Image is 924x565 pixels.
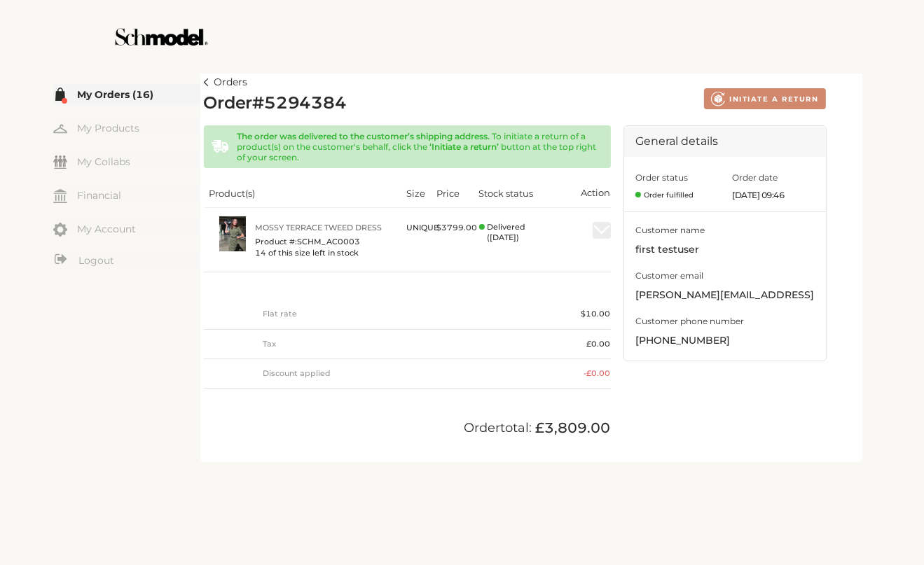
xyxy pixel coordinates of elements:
span: Customer phone number [635,314,815,328]
a: Mossy Terrace Tweed Dress [256,222,396,233]
a: Financial [53,185,200,205]
span: £0.00 [587,339,611,349]
span: $ 3799.00 [437,223,478,232]
img: my-financial.svg [53,189,67,203]
img: my-account.svg [53,223,67,237]
span: [DATE] 09:46 [732,190,815,200]
div: Order total: [204,419,611,436]
span: [PHONE_NUMBER] [635,333,815,349]
span: $ 10.00 [581,309,611,319]
div: UNIQUE [407,216,439,239]
span: Discount applied [263,368,331,378]
img: my-hanger.svg [53,122,67,136]
span: ‘Initiate a return’ [429,141,499,152]
th: Product(s) [204,179,401,208]
span: £3,809.00 [532,419,610,436]
th: Size [401,179,432,208]
span: Order date [732,172,778,183]
h2: Order # 5294384 [204,93,347,114]
th: Price [432,179,474,208]
span: Flat rate [263,309,298,319]
th: Stock status [474,179,556,208]
img: my-order.svg [53,88,67,102]
span: first testuser [635,242,815,258]
span: Customer email [635,269,815,283]
a: My Orders (16) [53,84,200,104]
span: General details [635,134,718,148]
span: kavya+firsttestuser@providence.pw [635,287,815,304]
span: Delivered [488,222,570,232]
a: My Account [53,218,200,239]
div: To initiate a return of a product(s) on the customer's behalf, click the button at the top right ... [228,131,600,162]
span: Action [581,187,611,198]
button: INITIATE A RETURN [704,88,825,109]
div: Menu [53,84,200,272]
img: left-arrow.svg [204,78,209,86]
a: Logout [53,252,200,270]
span: Product #: SCHM_AC0003 [256,236,396,247]
a: My Products [53,118,200,138]
span: Tax [263,339,277,349]
span: 14 of this size left in stock [256,247,396,258]
span: Order status [635,172,688,183]
a: Orders [204,74,248,91]
img: my-friends.svg [53,155,67,169]
span: INITIATE A RETURN [729,95,818,104]
span: Customer name [635,223,815,237]
span: - £0.00 [584,368,611,378]
span: Order fulfilled [635,190,694,200]
span: Delivered [479,222,570,243]
span: The order was delivered to the customer’s shipping address. [237,131,490,141]
a: My Collabs [53,151,200,172]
